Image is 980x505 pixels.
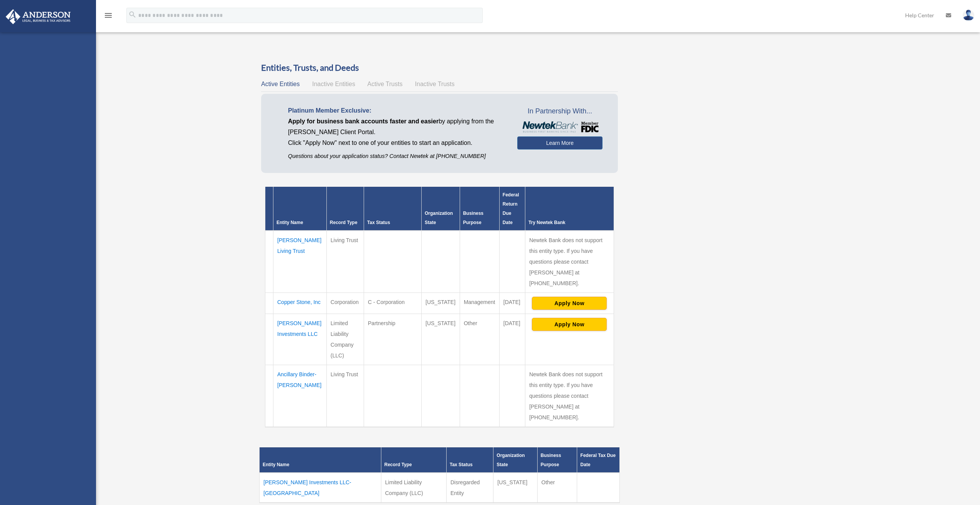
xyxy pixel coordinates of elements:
[128,10,137,19] i: search
[460,292,499,314] td: Management
[326,187,364,231] th: Record Type
[532,318,607,331] button: Apply Now
[288,116,506,138] p: by applying from the [PERSON_NAME] Client Portal.
[493,447,538,473] th: Organization State
[460,314,499,365] td: Other
[312,81,355,87] span: Inactive Entities
[499,187,525,231] th: Federal Return Due Date
[364,187,422,231] th: Tax Status
[521,121,598,133] img: NewtekBankLogoSM.png
[326,231,364,293] td: Living Trust
[273,187,327,231] th: Entity Name
[422,187,460,231] th: Organization State
[446,447,493,473] th: Tax Status
[422,292,460,314] td: [US_STATE]
[525,365,614,427] td: Newtek Bank does not support this entity type. If you have questions please contact [PERSON_NAME]...
[381,473,446,503] td: Limited Liability Company (LLC)
[415,81,455,87] span: Inactive Trusts
[517,136,602,150] a: Learn More
[273,314,327,365] td: [PERSON_NAME] Investments LLC
[273,231,327,293] td: [PERSON_NAME] Living Trust
[288,151,506,161] p: Questions about your application status? Contact Newtek at [PHONE_NUMBER]
[364,292,422,314] td: C - Corporation
[326,314,364,365] td: Limited Liability Company (LLC)
[499,314,525,365] td: [DATE]
[104,13,113,20] a: menu
[260,473,381,503] td: [PERSON_NAME] Investments LLC- [GEOGRAPHIC_DATA]
[261,62,618,74] h3: Entities, Trusts, and Deeds
[364,314,422,365] td: Partnership
[499,292,525,314] td: [DATE]
[525,231,614,293] td: Newtek Bank does not support this entity type. If you have questions please contact [PERSON_NAME]...
[326,292,364,314] td: Corporation
[422,314,460,365] td: [US_STATE]
[288,118,439,125] span: Apply for business bank accounts faster and easier
[367,81,403,87] span: Active Trusts
[493,473,538,503] td: [US_STATE]
[104,11,113,20] i: menu
[528,218,611,227] div: Try Newtek Bank
[3,9,73,24] img: Anderson Advisors Platinum Portal
[273,292,327,314] td: Copper Stone, Inc
[261,81,300,87] span: Active Entities
[537,473,577,503] td: Other
[517,105,602,118] span: In Partnership With...
[446,473,493,503] td: Disregarded Entity
[577,447,619,473] th: Federal Tax Due Date
[537,447,577,473] th: Business Purpose
[260,447,381,473] th: Entity Name
[288,138,506,148] p: Click "Apply Now" next to one of your entities to start an application.
[273,365,327,427] td: Ancillary Binder-[PERSON_NAME]
[460,187,499,231] th: Business Purpose
[532,297,607,310] button: Apply Now
[288,105,506,116] p: Platinum Member Exclusive:
[326,365,364,427] td: Living Trust
[381,447,446,473] th: Record Type
[963,10,974,21] img: User Pic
